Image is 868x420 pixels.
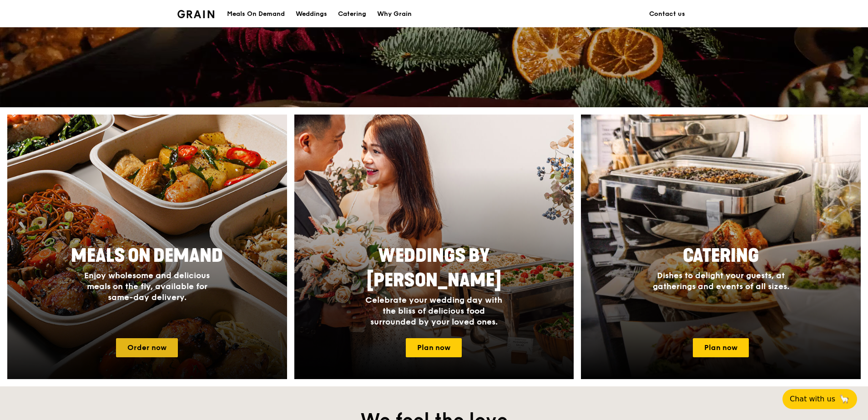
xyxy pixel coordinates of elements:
[377,0,412,28] div: Why Grain
[296,0,327,28] div: Weddings
[653,270,789,291] span: Dishes to delight your guests, at gatherings and events of all sizes.
[683,245,759,267] span: Catering
[790,394,835,405] span: Chat with us
[372,0,417,28] a: Why Grain
[227,0,285,28] div: Meals On Demand
[367,245,501,291] span: Weddings by [PERSON_NAME]
[581,115,861,379] img: catering-card.e1cfaf3e.jpg
[7,115,287,379] a: Meals On DemandEnjoy wholesome and delicious meals on the fly, available for same-day delivery.Or...
[84,270,210,302] span: Enjoy wholesome and delicious meals on the fly, available for same-day delivery.
[71,245,223,267] span: Meals On Demand
[333,0,372,28] a: Catering
[294,115,574,379] img: weddings-card.4f3003b8.jpg
[644,0,691,28] a: Contact us
[839,394,850,405] span: 🦙
[693,338,749,357] a: Plan now
[365,295,502,327] span: Celebrate your wedding day with the bliss of delicious food surrounded by your loved ones.
[116,338,178,357] a: Order now
[406,338,462,357] a: Plan now
[782,389,857,409] button: Chat with us🦙
[294,115,574,379] a: Weddings by [PERSON_NAME]Celebrate your wedding day with the bliss of delicious food surrounded b...
[177,10,214,18] img: Grain
[581,115,861,379] a: CateringDishes to delight your guests, at gatherings and events of all sizes.Plan now
[338,0,366,28] div: Catering
[290,0,333,28] a: Weddings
